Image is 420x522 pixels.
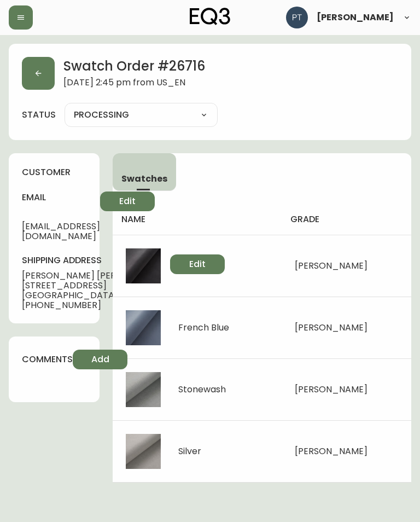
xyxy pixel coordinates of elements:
[170,254,225,274] button: Edit
[126,434,161,469] img: 4893570a-0a19-48b6-8610-c817494f4be6.jpg-thumb.jpg
[63,78,205,90] span: [DATE] 2:45 pm from US_EN
[126,248,161,283] img: 0b019a5c-3f24-45a7-8337-144f97f7d527.jpg-thumb.jpg
[290,213,402,225] h4: grade
[22,291,170,300] span: [GEOGRAPHIC_DATA] , WA , 98101 , US
[22,300,170,310] span: [PHONE_NUMBER]
[22,192,100,204] h4: email
[91,353,109,366] span: Add
[73,350,127,369] button: Add
[295,383,367,396] span: [PERSON_NAME]
[178,385,226,395] div: Stonewash
[178,446,201,456] div: Silver
[22,109,56,121] label: status
[22,222,100,241] span: [EMAIL_ADDRESS][DOMAIN_NAME]
[22,254,170,266] h4: shipping address
[126,310,161,345] img: 7fb206d0-2db9-4087-bd9f-0c7a2ce039c7.jpg-thumb.jpg
[22,166,86,178] h4: customer
[100,192,155,211] button: Edit
[317,13,394,22] span: [PERSON_NAME]
[126,372,161,407] img: 1ef040b2-2de2-424d-b7ba-049843237ed9.jpg-thumb.jpg
[119,195,136,207] span: Edit
[190,8,230,25] img: logo
[22,271,170,281] span: [PERSON_NAME] [PERSON_NAME]
[295,321,367,334] span: [PERSON_NAME]
[22,353,73,366] h4: comments
[178,323,229,333] div: French Blue
[295,445,367,457] span: [PERSON_NAME]
[189,258,206,270] span: Edit
[121,213,273,225] h4: name
[63,57,205,78] h2: Swatch Order # 26716
[22,281,170,291] span: [STREET_ADDRESS]
[286,7,308,28] img: 986dcd8e1aab7847125929f325458823
[121,173,167,184] span: Swatches
[295,259,367,272] span: [PERSON_NAME]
